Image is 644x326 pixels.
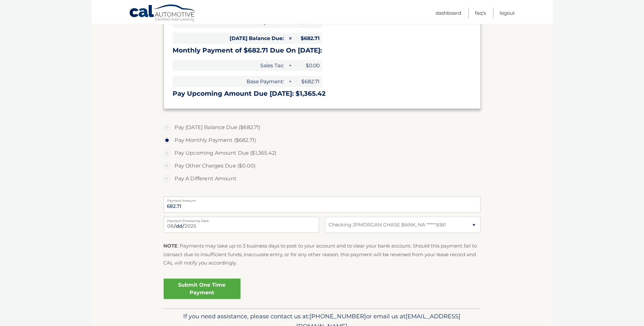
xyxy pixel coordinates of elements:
[173,33,286,44] span: [DATE] Balance Due:
[293,33,322,44] span: $682.71
[164,134,481,147] label: Pay Monthly Payment ($682.71)
[164,121,481,134] label: Pay [DATE] Balance Due ($682.71)
[164,243,178,249] strong: NOTE
[293,60,322,71] span: $0.00
[173,76,286,87] span: Base Payment:
[164,197,481,202] label: Payment Amount
[164,172,481,185] label: Pay A Different Amount
[164,147,481,159] label: Pay Upcoming Amount Due ($1,365.42)
[173,90,471,98] h3: Pay Upcoming Amount Due [DATE]: $1,365.42
[129,4,196,23] a: Cal Automotive
[173,60,286,71] span: Sales Tax:
[475,8,486,18] a: FAQ's
[293,76,322,87] span: $682.71
[164,279,240,299] a: Submit One Time Payment
[164,159,481,172] label: Pay Other Charges Due ($0.00)
[164,217,319,222] label: Payment Processing Date
[287,33,293,44] span: =
[164,242,481,267] p: : Payments may take up to 3 business days to post to your account and to clear your bank account....
[287,76,293,87] span: +
[287,60,293,71] span: +
[173,46,471,54] h3: Monthly Payment of $682.71 Due On [DATE]:
[436,8,461,18] a: Dashboard
[164,197,481,213] input: Payment Amount
[164,217,319,233] input: Payment Date
[500,8,515,18] a: Logout
[310,313,366,320] span: [PHONE_NUMBER]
